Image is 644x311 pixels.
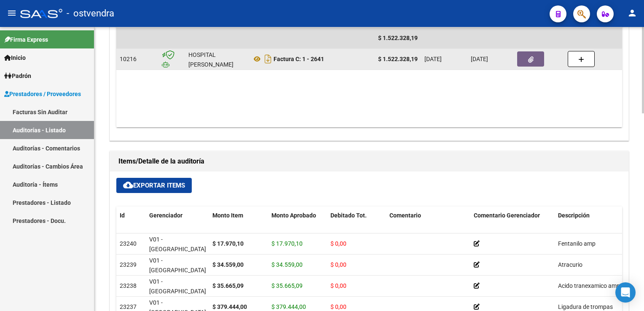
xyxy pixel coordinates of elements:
datatable-header-cell: Monto Aprobado [268,206,327,244]
strong: $ 35.665,09 [212,282,244,289]
span: $ 35.665,09 [271,282,303,289]
mat-icon: menu [7,8,17,18]
span: $ 34.559,00 [271,261,303,268]
strong: $ 379.444,00 [212,303,247,310]
span: Monto Aprobado [271,212,316,219]
strong: $ 17.970,10 [212,240,244,247]
datatable-header-cell: Monto Item [209,206,268,244]
button: Exportar Items [116,178,192,193]
strong: $ 34.559,00 [212,261,244,268]
i: Descargar documento [263,52,274,66]
span: Comentario [389,212,421,219]
span: 23237 [120,303,137,310]
span: [DATE] [424,56,442,62]
span: $ 379.444,00 [271,303,306,310]
span: V01 - [GEOGRAPHIC_DATA] [149,257,206,273]
span: V01 - [GEOGRAPHIC_DATA] [149,278,206,295]
span: V01 - [GEOGRAPHIC_DATA] [149,236,206,252]
div: Open Intercom Messenger [615,282,636,303]
span: Id [120,212,125,219]
span: 23240 [120,240,137,247]
span: $ 0,00 [330,303,346,310]
strong: Factura C: 1 - 2641 [274,56,324,62]
span: $ 17.970,10 [271,240,303,247]
datatable-header-cell: Debitado Tot. [327,206,386,244]
span: $ 0,00 [330,261,346,268]
span: $ 0,00 [330,282,346,289]
span: 23239 [120,261,137,268]
datatable-header-cell: Gerenciador [146,206,209,244]
span: Ligadura de trompas [558,303,613,310]
span: Prestadores / Proveedores [4,89,81,99]
mat-icon: cloud_download [123,180,133,190]
span: Monto Item [212,212,243,219]
span: Exportar Items [123,182,185,189]
strong: $ 1.522.328,19 [378,56,418,62]
span: $ 1.522.328,19 [378,35,418,41]
span: Firma Express [4,35,48,44]
datatable-header-cell: Descripción [555,206,639,244]
span: Inicio [4,53,26,62]
datatable-header-cell: Comentario Gerenciador [470,206,555,244]
datatable-header-cell: Comentario [386,206,470,244]
span: [DATE] [471,56,488,62]
span: Comentario Gerenciador [474,212,540,219]
span: $ 0,00 [330,240,346,247]
span: Gerenciador [149,212,182,219]
span: 10216 [120,56,137,62]
span: 23238 [120,282,137,289]
span: Fentanilo amp [558,240,596,247]
span: Descripción [558,212,590,219]
span: Acido tranexamico amp. [558,282,622,289]
datatable-header-cell: Id [116,206,146,244]
span: - ostvendra [67,4,114,23]
span: Debitado Tot. [330,212,367,219]
div: HOSPITAL [PERSON_NAME] [188,50,245,70]
span: Atracurio [558,261,582,268]
mat-icon: person [627,8,637,18]
span: Padrón [4,71,31,80]
h1: Items/Detalle de la auditoría [118,155,620,168]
